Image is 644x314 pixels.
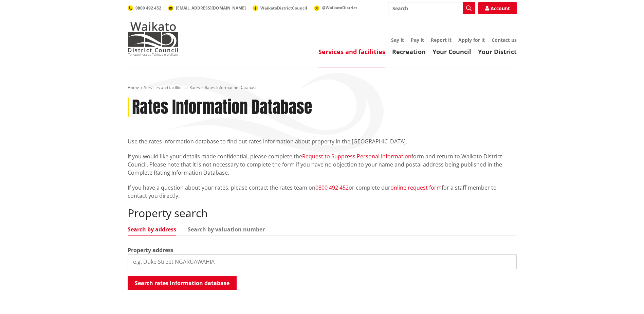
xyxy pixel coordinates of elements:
input: e.g. Duke Street NGARUAWAHIA [128,254,517,269]
label: Property address [128,246,173,254]
a: Search by valuation number [188,227,265,232]
a: Your Council [433,48,471,56]
p: Use the rates information database to find out rates information about property in the [GEOGRAPHI... [128,137,517,145]
a: Say it [391,37,404,43]
a: Apply for it [458,37,485,43]
span: WaikatoDistrictCouncil [260,5,307,11]
a: WaikatoDistrictCouncil [253,5,307,11]
span: [EMAIL_ADDRESS][DOMAIN_NAME] [176,5,246,11]
img: Waikato District Council - Te Kaunihera aa Takiwaa o Waikato [128,22,179,56]
a: Contact us [492,37,517,43]
a: 0800 492 452 [128,5,161,11]
a: Rates [189,85,200,90]
a: Services and facilities [144,85,185,90]
a: 0800 492 452 [315,184,349,191]
a: Recreation [392,48,426,56]
span: 0800 492 452 [135,5,161,11]
a: [EMAIL_ADDRESS][DOMAIN_NAME] [168,5,246,11]
a: Home [128,85,139,90]
input: Search input [388,2,475,14]
a: Services and facilities [318,48,385,56]
p: If you have a question about your rates, please contact the rates team on or complete our for a s... [128,184,517,200]
iframe: Messenger Launcher [613,285,637,310]
p: If you would like your details made confidential, please complete the form and return to Waikato ... [128,152,517,177]
nav: breadcrumb [128,85,517,91]
button: Search rates information database [128,276,237,290]
span: Rates Information Database [205,85,258,90]
a: Pay it [411,37,424,43]
h2: Property search [128,207,517,220]
a: online request form [390,184,442,191]
a: Report it [431,37,452,43]
a: Search by address [128,227,176,232]
h1: Rates Information Database [132,98,312,117]
a: Your District [478,48,517,56]
a: Request to Suppress Personal Information [302,153,411,160]
a: Account [478,2,517,14]
span: @WaikatoDistrict [322,5,357,11]
a: @WaikatoDistrict [314,5,357,11]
